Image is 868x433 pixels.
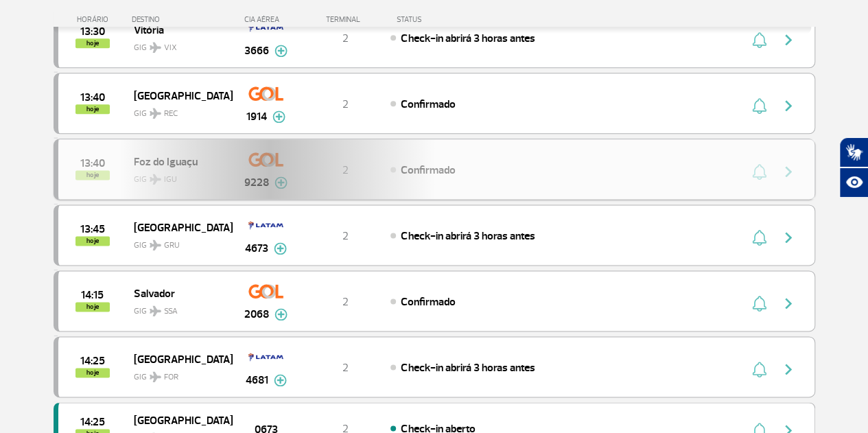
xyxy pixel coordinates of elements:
[58,15,132,24] div: HORÁRIO
[80,356,105,366] span: 2025-08-27 14:25:00
[780,32,797,48] img: seta-direita-painel-voo.svg
[164,108,178,120] span: REC
[164,239,180,252] span: GRU
[839,137,868,167] button: Abrir tradutor de língua de sinais.
[401,97,455,111] span: Confirmado
[780,97,797,114] img: seta-direita-painel-voo.svg
[232,15,301,24] div: CIA AÉREA
[401,361,535,375] span: Check-in abrirá 3 horas antes
[839,137,868,198] div: Plugin de acessibilidade da Hand Talk.
[780,361,797,377] img: seta-direita-painel-voo.svg
[150,239,161,250] img: destiny_airplane.svg
[752,229,766,246] img: sino-painel-voo.svg
[75,302,110,312] span: hoje
[752,295,766,312] img: sino-painel-voo.svg
[75,38,110,48] span: hoje
[75,236,110,246] span: hoje
[342,295,349,309] span: 2
[342,229,349,243] span: 2
[780,229,797,246] img: seta-direita-painel-voo.svg
[150,108,161,119] img: destiny_airplane.svg
[150,305,161,316] img: destiny_airplane.svg
[150,371,161,382] img: destiny_airplane.svg
[274,45,288,57] img: mais-info-painel-voo.svg
[132,15,232,24] div: DESTINO
[81,290,104,300] span: 2025-08-27 14:15:00
[134,298,222,318] span: GIG
[134,364,222,384] span: GIG
[134,100,222,120] span: GIG
[401,295,455,309] span: Confirmado
[134,34,222,54] span: GIG
[75,104,110,114] span: hoje
[134,232,222,252] span: GIG
[752,361,766,377] img: sino-painel-voo.svg
[342,361,349,375] span: 2
[164,305,178,318] span: SSA
[134,411,222,429] span: [GEOGRAPHIC_DATA]
[390,15,502,24] div: STATUS
[752,97,766,114] img: sino-painel-voo.svg
[134,350,222,368] span: [GEOGRAPHIC_DATA]
[80,417,105,427] span: 2025-08-27 14:25:00
[401,229,535,243] span: Check-in abrirá 3 horas antes
[80,27,105,36] span: 2025-08-27 13:30:00
[401,32,535,45] span: Check-in abrirá 3 horas antes
[780,295,797,312] img: seta-direita-painel-voo.svg
[75,368,110,377] span: hoje
[164,371,178,384] span: FOR
[274,374,287,386] img: mais-info-painel-voo.svg
[274,242,287,255] img: mais-info-painel-voo.svg
[150,42,161,53] img: destiny_airplane.svg
[839,167,868,198] button: Abrir recursos assistivos.
[342,97,349,111] span: 2
[246,108,267,125] span: 1914
[245,240,268,257] span: 4673
[80,224,105,234] span: 2025-08-27 13:45:00
[134,218,222,236] span: [GEOGRAPHIC_DATA]
[134,284,222,302] span: Salvador
[164,42,177,54] span: VIX
[244,43,269,59] span: 3666
[244,306,269,323] span: 2068
[272,110,285,123] img: mais-info-painel-voo.svg
[274,308,288,320] img: mais-info-painel-voo.svg
[246,372,268,388] span: 4681
[752,32,766,48] img: sino-painel-voo.svg
[301,15,390,24] div: TERMINAL
[80,93,105,102] span: 2025-08-27 13:40:00
[134,86,222,104] span: [GEOGRAPHIC_DATA]
[342,32,349,45] span: 2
